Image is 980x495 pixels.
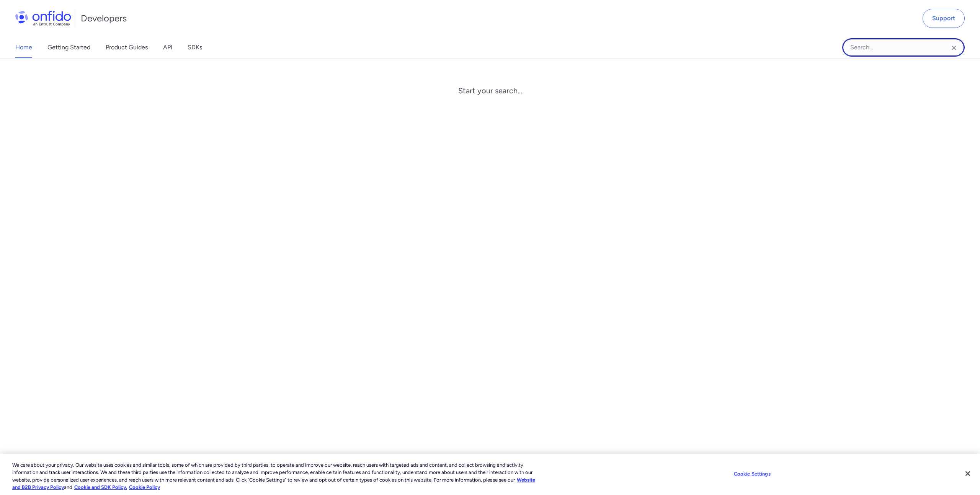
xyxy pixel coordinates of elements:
[923,9,965,28] a: Support
[47,37,90,58] a: Getting Started
[842,38,965,57] input: Onfido search input field
[949,43,959,52] svg: Clear search field button
[129,484,160,490] a: Cookie Policy
[15,11,71,26] img: Onfido Logo
[81,12,127,24] h1: Developers
[188,37,202,58] a: SDKs
[728,466,776,482] button: Cookie Settings
[959,465,976,482] button: Close
[74,484,127,490] a: Cookie and SDK Policy.
[458,86,522,95] div: Start your search...
[106,37,148,58] a: Product Guides
[163,37,172,58] a: API
[12,461,539,491] div: We care about your privacy. Our website uses cookies and similar tools, some of which are provide...
[15,37,32,58] a: Home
